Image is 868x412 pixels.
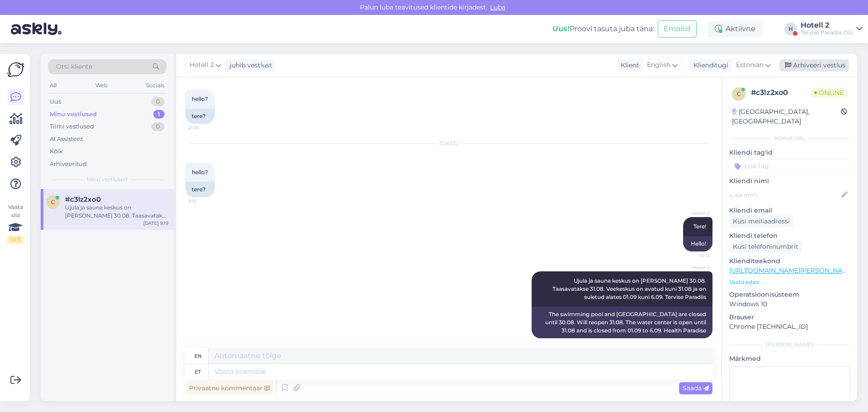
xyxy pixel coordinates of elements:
span: #c3lz2xo0 [65,195,101,204]
span: Otsi kliente [56,62,92,71]
span: Saada [683,384,709,392]
div: Hotell 2 [801,22,853,29]
p: Brauser [729,313,850,322]
div: Aktiivne [708,21,763,37]
span: 10:13 [676,252,710,259]
div: # c3lz2xo0 [751,87,811,98]
p: Märkmed [729,354,850,364]
button: Emailid [658,20,697,38]
div: Vaata siia [7,203,24,244]
p: Chrome [TECHNICAL_ID] [729,322,850,331]
div: tere? [185,109,215,124]
div: Web [94,80,109,91]
p: Kliendi nimi [729,176,850,186]
div: Küsi telefoninumbrit [729,241,802,253]
div: All [48,80,58,91]
div: Privaatne kommentaar [185,382,274,394]
div: et [195,364,201,379]
div: Klienditugi [690,61,728,70]
a: [URL][DOMAIN_NAME][PERSON_NAME] [729,266,854,275]
div: Kõik [50,147,63,156]
div: Klient [617,61,639,70]
span: hello? [192,169,208,175]
span: Ujula ja sauna keskus on [PERSON_NAME] 30.08. Taasavatakse 31.08. Veekeskus on avatud kuni 31.08 ... [552,277,708,300]
span: Tere! [693,223,706,230]
div: H [784,23,797,35]
div: Socials [144,80,166,91]
div: [DATE] [185,139,712,147]
span: English [647,60,670,70]
span: c [737,90,741,97]
div: en [194,348,202,364]
span: Luba [487,3,508,11]
span: Hotell 2 [676,210,710,217]
div: juhib vestlust [226,61,272,70]
div: Arhiveeritud [50,160,87,169]
span: 9:19 [188,198,222,204]
span: c [51,199,55,205]
div: 0 / 3 [7,236,24,244]
div: 0 [151,122,165,131]
p: Klienditeekond [729,256,850,266]
div: The swimming pool and [GEOGRAPHIC_DATA] are closed until 30.08. Will reopen 31.08. The water cent... [532,307,712,338]
span: hello? [192,95,208,102]
div: 0 [151,97,165,106]
b: Uus! [552,24,570,33]
span: Online [811,88,847,98]
div: Kliendi info [729,134,850,142]
div: tere? [185,182,215,197]
div: Tervise Paradiis OÜ [801,29,853,36]
div: AI Assistent [50,135,83,144]
span: Estonian [736,60,764,70]
div: [GEOGRAPHIC_DATA], [GEOGRAPHIC_DATA] [732,107,841,126]
div: [PERSON_NAME] [729,341,850,349]
p: Operatsioonisüsteem [729,290,850,299]
div: Tiimi vestlused [50,122,94,131]
div: Arhiveeri vestlus [779,59,849,71]
div: Minu vestlused [50,110,97,119]
span: Minu vestlused [87,175,127,184]
input: Lisa tag [729,159,850,173]
p: Kliendi tag'id [729,148,850,157]
a: Hotell 2Tervise Paradiis OÜ [801,22,863,36]
div: Hello! [683,236,712,251]
p: Vaata edasi ... [729,278,850,286]
div: Uus [50,97,61,106]
div: Ujula ja sauna keskus on [PERSON_NAME] 30.08. Taasavatakse 31.08. Veekeskus on avatud kuni 31.08 ... [65,204,168,220]
span: Hotell 2 [189,60,214,70]
span: 21:39 [188,124,222,131]
div: Küsi meiliaadressi [729,215,793,227]
p: Kliendi email [729,206,850,215]
span: Hotell 2 [676,264,710,271]
div: [DATE] 9:19 [143,220,168,227]
input: Lisa nimi [730,190,840,200]
div: Proovi tasuta juba täna: [552,24,654,34]
p: Kliendi telefon [729,231,850,241]
span: 10:14 [676,339,710,346]
div: 1 [153,110,165,119]
p: Windows 10 [729,299,850,309]
img: Askly Logo [7,61,24,78]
